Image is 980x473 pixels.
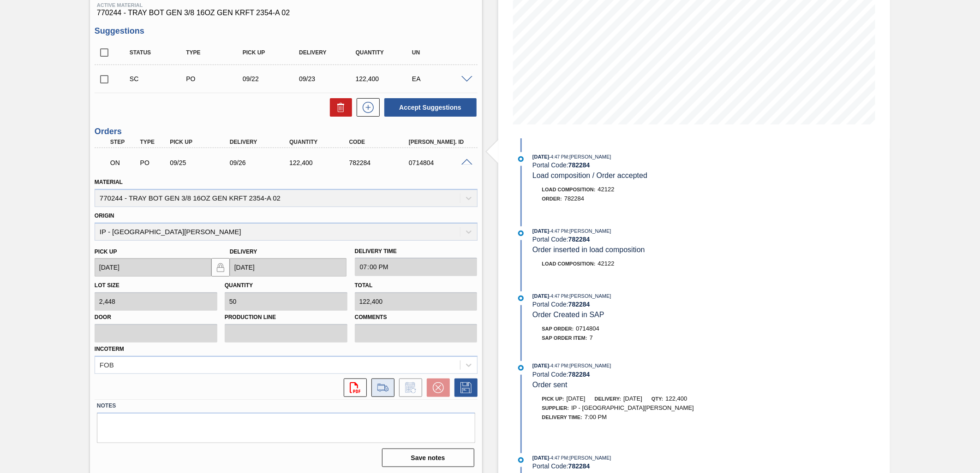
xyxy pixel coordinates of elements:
div: 782284 [347,159,414,166]
button: Accept Suggestions [384,98,477,117]
div: Quantity [287,139,354,145]
span: - 4:47 PM [550,229,568,234]
div: 0714804 [406,159,474,166]
div: Status [127,49,191,56]
span: : [PERSON_NAME] [568,363,611,368]
input: mm/dd/yyyy [230,258,347,277]
span: - 4:47 PM [550,294,568,299]
span: Order sent [532,381,568,389]
label: Pick up [95,248,117,255]
label: Lot size [95,282,120,289]
div: New suggestion [352,98,380,117]
strong: 782284 [568,371,590,378]
div: Pick up [240,49,304,56]
span: [DATE] [532,363,549,368]
h3: Suggestions [95,26,478,36]
div: Suggestion Created [127,75,191,83]
label: Origin [95,213,114,219]
span: Delivery: [595,396,621,402]
span: Qty: [651,396,663,402]
span: 0714804 [576,325,599,332]
label: Quantity [225,282,253,289]
div: 09/26/2025 [227,159,295,166]
button: Save notes [382,449,474,467]
img: atual [518,365,524,371]
label: Total [355,282,373,289]
div: Accept Suggestions [380,97,478,118]
span: [DATE] [532,228,549,234]
label: Comments [355,311,478,324]
span: - 4:47 PM [550,154,568,160]
div: Inform order change [394,378,422,397]
span: 782284 [564,195,584,202]
span: Active Material [97,2,475,8]
div: Portal Code: [532,371,752,378]
div: Purchase order [138,159,169,166]
h3: Orders [95,127,478,136]
label: Material [95,179,123,185]
div: FOB [100,361,114,369]
div: Quantity [353,49,417,56]
span: Order : [542,196,562,201]
div: Go to Load Composition [367,378,394,397]
label: Incoterm [95,346,124,352]
span: Supplier: [542,405,569,411]
div: [PERSON_NAME]. ID [406,139,474,145]
div: Cancel Order [422,378,450,397]
span: : [PERSON_NAME] [568,154,611,160]
div: EA [410,75,473,83]
div: Open PDF file [339,378,367,397]
div: UN [410,49,473,56]
div: Portal Code: [532,462,752,470]
span: Delivery Time : [542,414,582,420]
div: 09/23/2025 [297,75,360,83]
div: Delivery [297,49,360,56]
span: : [PERSON_NAME] [568,455,611,461]
div: Type [184,49,247,56]
label: Production Line [225,311,347,324]
strong: 782284 [568,462,590,470]
strong: 782284 [568,301,590,308]
img: atual [518,231,524,236]
div: Purchase order [184,75,247,83]
label: Delivery Time [355,245,478,258]
div: 09/25/2025 [167,159,235,166]
strong: 782284 [568,161,590,169]
input: mm/dd/yyyy [95,258,211,277]
div: Negotiating Order [108,153,139,173]
span: Order inserted in load composition [532,246,645,254]
span: Load Composition : [542,261,596,266]
span: SAP Order Item: [542,335,587,341]
div: Portal Code: [532,236,752,243]
img: atual [518,457,524,463]
span: Pick up: [542,396,564,402]
div: Delete Suggestions [325,98,352,117]
div: Portal Code: [532,161,752,169]
span: [DATE] [532,293,549,299]
span: 7:00 PM [585,414,607,420]
div: 122,400 [353,75,417,83]
span: 42122 [598,186,615,193]
span: 7 [590,334,593,341]
span: : [PERSON_NAME] [568,293,611,299]
div: Save Order [450,378,478,397]
div: 09/22/2025 [240,75,304,83]
span: - 4:47 PM [550,455,568,461]
div: Delivery [227,139,295,145]
span: [DATE] [623,395,642,402]
div: Type [138,139,169,145]
img: atual [518,296,524,301]
div: Step [108,139,139,145]
span: 770244 - TRAY BOT GEN 3/8 16OZ GEN KRFT 2354-A 02 [97,9,475,17]
strong: 782284 [568,236,590,243]
span: [DATE] [532,154,549,160]
span: 122,400 [666,395,687,402]
span: IP - [GEOGRAPHIC_DATA][PERSON_NAME] [571,404,694,411]
span: [DATE] [532,455,549,461]
span: [DATE] [567,395,586,402]
label: Door [95,311,217,324]
span: SAP Order: [542,326,574,331]
label: Delivery [230,248,257,255]
label: Notes [97,399,475,413]
span: 42122 [598,260,615,267]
